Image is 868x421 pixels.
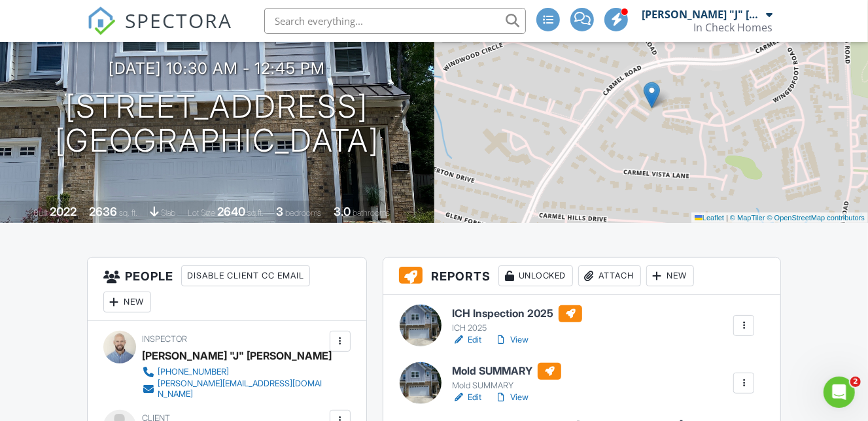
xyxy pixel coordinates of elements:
h3: People [88,258,366,321]
h6: ICH Inspection 2025 [452,305,582,322]
a: View [495,333,529,346]
span: Built [33,208,48,218]
h3: [DATE] 10:30 am - 12:45 pm [109,59,325,77]
div: New [646,265,694,286]
div: Mold SUMMARY [452,380,561,391]
input: Search everything... [264,8,526,34]
iframe: Intercom live chat [824,377,855,408]
div: New [103,292,151,312]
div: In Check Homes [693,21,773,34]
div: [PERSON_NAME] "J" [PERSON_NAME] [642,8,763,21]
div: Attach [578,265,641,286]
a: ICH Inspection 2025 ICH 2025 [452,305,582,334]
a: [PERSON_NAME][EMAIL_ADDRESS][DOMAIN_NAME] [142,379,326,399]
span: Inspector [142,334,187,344]
span: slab [161,208,175,218]
a: Edit [452,391,481,404]
div: [PERSON_NAME] "J" [PERSON_NAME] [142,346,332,365]
a: [PHONE_NUMBER] [142,365,326,379]
a: © OpenStreetMap contributors [767,214,865,222]
span: SPECTORA [125,7,232,34]
div: Unlocked [498,265,573,286]
div: 3 [276,205,283,218]
span: sq.ft. [247,208,264,218]
div: ICH 2025 [452,323,582,333]
h1: [STREET_ADDRESS] [GEOGRAPHIC_DATA] [55,90,379,159]
span: Lot Size [188,208,215,218]
span: bedrooms [285,208,321,218]
div: Disable Client CC Email [181,265,310,286]
a: Leaflet [695,214,724,222]
a: Mold SUMMARY Mold SUMMARY [452,363,561,392]
img: Marker [644,82,660,109]
span: 2 [850,377,861,387]
span: sq. ft. [119,208,137,218]
div: 2022 [50,205,77,218]
span: | [726,214,728,222]
div: [PERSON_NAME][EMAIL_ADDRESS][DOMAIN_NAME] [158,379,326,399]
h3: Reports [383,258,780,295]
a: SPECTORA [87,18,232,45]
span: bathrooms [353,208,390,218]
div: 3.0 [334,205,351,218]
a: © MapTiler [730,214,765,222]
div: 2640 [217,205,245,218]
a: Edit [452,333,481,346]
a: View [495,391,529,404]
h6: Mold SUMMARY [452,363,561,380]
div: 2636 [89,205,117,218]
div: [PHONE_NUMBER] [158,367,229,377]
img: The Best Home Inspection Software - Spectora [87,7,116,35]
